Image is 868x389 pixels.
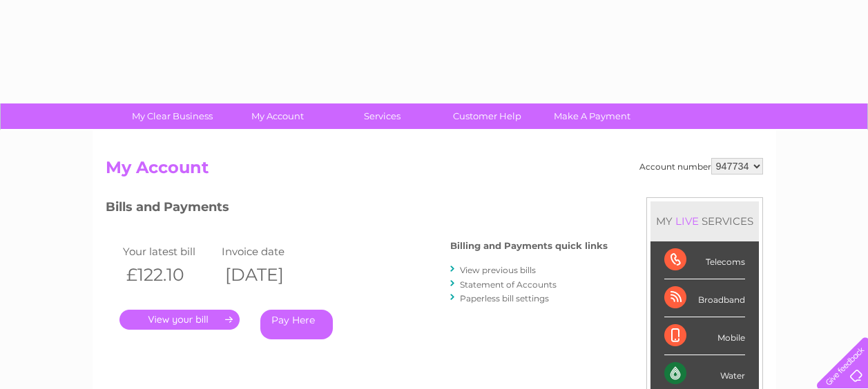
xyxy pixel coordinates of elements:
td: Your latest bill [119,242,219,261]
div: Mobile [664,317,745,355]
a: Paperless bill settings [460,293,549,303]
div: MY SERVICES [650,201,759,241]
a: Statement of Accounts [460,279,557,290]
a: Pay Here [260,310,333,339]
a: My Clear Business [115,103,229,129]
a: Customer Help [430,103,544,129]
div: Account number [639,158,763,174]
div: Telecoms [664,241,745,279]
a: . [119,310,240,330]
div: LIVE [673,215,702,228]
td: Invoice date [218,242,318,261]
a: Make A Payment [535,103,649,129]
h4: Billing and Payments quick links [450,241,608,251]
div: Broadband [664,279,745,317]
th: [DATE] [218,261,318,289]
a: Services [325,103,439,129]
th: £122.10 [119,261,219,289]
h2: My Account [106,158,763,184]
h3: Bills and Payments [106,197,608,221]
a: My Account [220,103,334,129]
a: View previous bills [460,265,536,275]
